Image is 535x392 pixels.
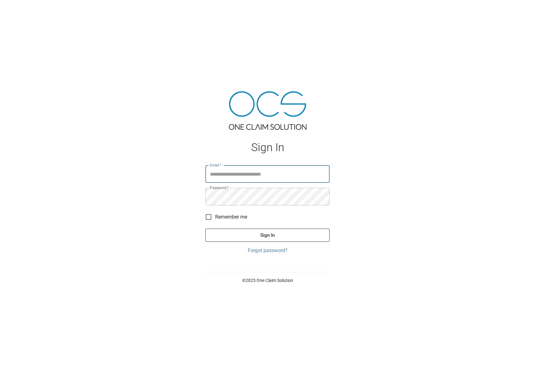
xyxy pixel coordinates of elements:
[8,4,33,16] img: ocs-logo-white-transparent.png
[205,277,330,283] p: © 2025 One Claim Solution
[210,162,222,168] label: Email
[229,91,306,130] img: ocs-logo-tra.png
[215,213,247,221] span: Remember me
[210,185,229,190] label: Password
[205,229,330,242] button: Sign In
[205,141,330,154] h1: Sign In
[205,247,330,254] a: Forgot password?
